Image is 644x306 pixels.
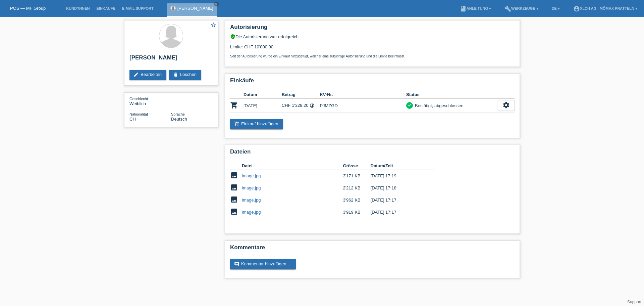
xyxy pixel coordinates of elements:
a: DE ▾ [548,6,563,10]
i: build [504,5,511,12]
a: image.jpg [242,198,261,203]
i: settings [502,101,510,109]
td: 2'212 KB [343,182,370,194]
p: Seit der Autorisierung wurde ein Einkauf hinzugefügt, welcher eine zukünftige Autorisierung und d... [230,54,515,58]
i: image [230,208,238,216]
th: Datum/Zeit [371,162,426,170]
h2: Einkäufe [230,77,515,87]
i: comment [234,261,239,267]
span: Deutsch [171,117,187,122]
span: Geschlecht [129,97,148,101]
i: close [215,2,218,6]
th: Betrag [282,91,320,99]
th: Grösse [343,162,370,170]
a: star_border [210,22,216,29]
i: verified_user [230,34,235,39]
a: [PERSON_NAME] [177,6,213,11]
i: star_border [210,22,216,28]
h2: Kommentare [230,244,515,254]
th: Datei [242,162,343,170]
span: Sprache [171,112,185,116]
h2: Dateien [230,148,515,159]
a: Kund*innen [63,6,93,10]
a: bookAnleitung ▾ [457,6,494,10]
h2: Autorisierung [230,24,515,34]
a: Einkäufe [93,6,118,10]
i: edit [133,72,139,77]
i: delete [173,72,178,77]
th: Status [406,91,498,99]
a: image.jpg [242,185,261,190]
i: account_circle [573,5,580,12]
span: Schweiz [129,117,136,122]
i: Fixe Raten - Zinsübernahme durch Kunde (24 Raten) [310,103,315,108]
span: Nationalität [129,112,148,116]
a: image.jpg [242,210,261,215]
i: POSP00028471 [230,101,238,109]
i: image [230,171,238,179]
i: add_shopping_cart [234,121,239,127]
a: POS — MF Group [10,6,46,11]
a: image.jpg [242,173,261,178]
div: Die Autorisierung war erfolgreich. [230,34,515,39]
a: account_circleXLCH AG - Mömax Pratteln ▾ [570,6,641,10]
i: book [460,5,467,12]
td: 3'962 KB [343,194,370,206]
i: image [230,195,238,204]
i: check [407,103,412,107]
a: commentKommentar hinzufügen ... [230,259,296,269]
td: [DATE] 17:19 [371,170,426,182]
th: Datum [244,91,282,99]
a: editBearbeiten [129,70,166,80]
div: Limite: CHF 10'000.00 [230,39,515,58]
a: add_shopping_cartEinkauf hinzufügen [230,119,283,129]
td: [DATE] [244,99,282,113]
div: Weiblich [129,96,171,106]
div: Bestätigt, abgeschlossen [413,102,464,109]
h2: [PERSON_NAME] [129,54,213,64]
td: PJMZGD [320,99,406,113]
i: image [230,183,238,191]
td: [DATE] 17:18 [371,182,426,194]
a: close [214,2,219,6]
td: [DATE] 17:17 [371,194,426,206]
td: [DATE] 17:17 [371,206,426,218]
td: 3'919 KB [343,206,370,218]
td: CHF 1'328.20 [282,99,320,113]
th: KV-Nr. [320,91,406,99]
a: E-Mail Support [119,6,157,10]
a: buildWerkzeuge ▾ [501,6,542,10]
a: deleteLöschen [169,70,201,80]
a: Support [627,300,641,304]
td: 3'171 KB [343,170,370,182]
